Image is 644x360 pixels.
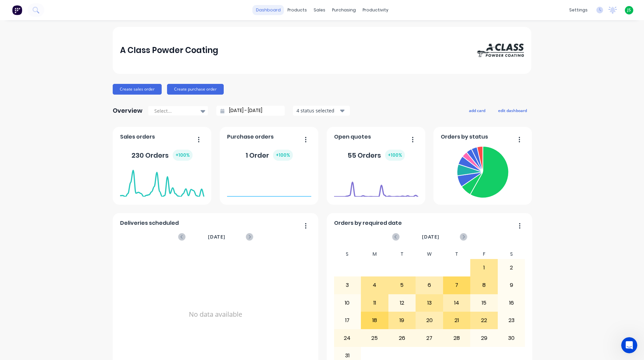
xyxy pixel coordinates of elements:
img: Factory [12,5,22,15]
button: Create purchase order [167,84,224,95]
div: 12 [389,295,416,311]
div: 20 [416,312,443,329]
span: [DATE] [208,233,225,241]
div: 19 [389,312,416,329]
button: add card [465,106,490,115]
div: Overview [113,104,143,117]
button: edit dashboard [494,106,531,115]
div: S [334,249,361,259]
div: W [416,249,443,259]
div: 16 [498,295,525,311]
div: T [388,249,416,259]
span: Purchase orders [227,133,274,141]
div: 9 [498,277,525,294]
div: + 100 % [385,150,405,161]
span: Orders by status [441,133,488,141]
div: 23 [498,312,525,329]
div: 11 [361,295,388,311]
div: 3 [334,277,361,294]
div: 10 [334,295,361,311]
div: F [470,249,498,259]
div: 15 [471,295,497,311]
iframe: Intercom live chat [621,337,637,353]
div: T [443,249,471,259]
div: purchasing [329,5,359,15]
div: + 100 % [273,150,293,161]
div: M [361,249,388,259]
span: JS [627,7,631,13]
a: dashboard [253,5,284,15]
div: 2 [498,259,525,276]
div: 230 Orders [131,150,193,161]
span: Sales orders [120,133,155,141]
div: S [498,249,525,259]
div: 7 [443,277,470,294]
div: 21 [443,312,470,329]
div: 27 [416,329,443,346]
div: 25 [361,329,388,346]
span: [DATE] [422,233,439,241]
button: 4 status selected [293,106,350,116]
div: 4 [361,277,388,294]
div: A Class Powder Coating [120,44,218,57]
div: 28 [443,329,470,346]
div: 1 Order [246,150,293,161]
div: 24 [334,329,361,346]
div: 14 [443,295,470,311]
div: 4 status selected [297,107,339,114]
div: settings [566,5,591,15]
div: + 100 % [173,150,193,161]
div: productivity [359,5,392,15]
div: 5 [389,277,416,294]
span: Deliveries scheduled [120,219,179,227]
button: Create sales order [113,84,162,95]
div: products [284,5,310,15]
div: 17 [334,312,361,329]
div: 18 [361,312,388,329]
div: 26 [389,329,416,346]
div: 55 Orders [347,150,405,161]
div: 30 [498,329,525,346]
img: A Class Powder Coating [477,44,524,57]
div: 1 [471,259,497,276]
div: 29 [471,329,497,346]
div: 22 [471,312,497,329]
div: 8 [471,277,497,294]
div: 13 [416,295,443,311]
div: sales [310,5,329,15]
span: Open quotes [334,133,371,141]
div: 6 [416,277,443,294]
